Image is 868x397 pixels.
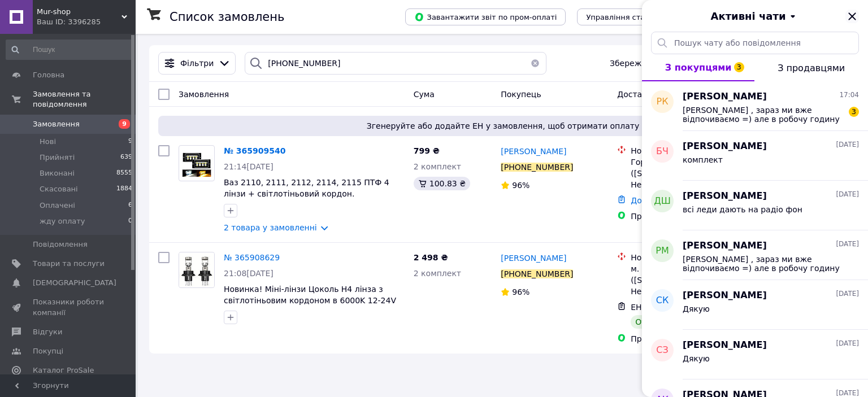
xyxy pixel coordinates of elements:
span: БЧ [656,145,669,158]
span: Покупець [501,90,541,99]
a: Додати ЕН [631,196,675,205]
span: 639 [120,152,132,163]
span: 6 [128,200,132,211]
span: 9 [128,137,132,147]
span: [DATE] [836,190,859,199]
span: ЕН: 20 4512 6774 8961 [631,303,725,312]
span: Виконані [40,168,75,178]
span: Mur-shop [37,7,121,17]
span: Товари та послуги [33,259,105,269]
span: Cума [414,90,435,99]
a: [PERSON_NAME] [501,146,566,157]
a: Фото товару [179,252,215,288]
div: [PHONE_NUMBER] [501,269,573,278]
span: [PERSON_NAME] , зараз ми вже відпочиваємо =) але в робочу годину з радістью вам допоможемо. Залиш... [683,255,843,273]
button: З продавцями [754,54,868,81]
div: Нова Пошта [631,145,748,156]
span: ДШ [654,195,671,208]
span: 2 комплект [414,269,461,278]
span: Показники роботи компанії [33,297,105,317]
div: Пром-оплата [631,211,748,222]
div: Отримано [631,315,682,329]
span: Каталог ProSale [33,365,94,376]
span: Головна [33,70,64,80]
span: Повідомлення [33,239,88,250]
a: № 365908629 [224,253,280,262]
div: 100.83 ₴ [414,177,470,190]
span: [DATE] [836,140,859,150]
span: 1884 [116,184,132,194]
input: Пошук чату або повідомлення [651,32,859,54]
div: Ваш ID: 3396285 [37,17,136,27]
div: [PHONE_NUMBER] [501,163,573,172]
span: 96% [512,181,530,190]
span: 9 [119,119,130,129]
a: Фото товару [179,145,215,181]
span: 21:14[DATE] [224,162,274,171]
span: РК [656,95,668,108]
a: [PERSON_NAME] [501,252,566,264]
span: [PERSON_NAME] , зараз ми вже відпочиваємо =) але в робочу годину з радістью вам допоможемо. Залиш... [683,106,843,124]
div: Городня ([STREET_ADDRESS]: вул. Незалежності, 66 [631,156,748,190]
span: Відгуки [33,327,62,337]
span: Оплачені [40,200,75,211]
span: 0 [128,216,132,226]
span: 2 комплект [414,162,461,171]
a: 2 товара у замовленні [224,223,317,232]
span: Фільтри [180,58,214,69]
button: СЗ[PERSON_NAME][DATE]Дякую [642,330,868,379]
img: Фото товару [179,150,214,177]
span: Управління статусами [586,13,672,21]
span: 2 498 ₴ [414,253,448,262]
div: Пром-оплата [631,333,748,344]
span: [DATE] [836,239,859,249]
button: БЧ[PERSON_NAME][DATE]комплект [642,131,868,181]
span: СК [656,294,669,307]
span: [PERSON_NAME] [501,147,566,156]
span: З покупцями [665,62,732,73]
a: Ваз 2110, 2111, 2112, 2114, 2115 ПТФ 4 лінзи + світлотіньовий кордон. Протитуманки штатні в бампе... [224,178,400,210]
span: [PERSON_NAME] [683,289,767,302]
span: [DEMOGRAPHIC_DATA] [33,278,116,288]
span: 21:08[DATE] [224,269,274,278]
button: СК[PERSON_NAME][DATE]Дякую [642,280,868,330]
button: РМ[PERSON_NAME][DATE][PERSON_NAME] , зараз ми вже відпочиваємо =) але в робочу годину з радістью ... [642,230,868,280]
span: [DATE] [836,289,859,299]
span: [PERSON_NAME] [501,254,566,263]
span: Прийняті [40,152,75,163]
span: [PERSON_NAME] [683,239,767,252]
input: Пошук [6,40,133,60]
span: Замовлення та повідомлення [33,89,136,110]
a: Новинка! Міні-лінзи Цоколь H4 лінза з світлотіньовим кордоном в 6000K 12-24V 80W (15000Lm) у штан... [224,285,396,316]
span: Завантажити звіт по пром-оплаті [414,12,557,22]
span: 3 [734,62,744,72]
input: Пошук за номером замовлення, ПІБ покупця, номером телефону, Email, номером накладної [245,52,546,75]
span: жду оплату [40,216,85,226]
span: [PERSON_NAME] [683,190,767,203]
span: 96% [512,287,530,296]
span: 3 [849,107,859,117]
a: № 365909540 [224,146,285,155]
button: Завантажити звіт по пром-оплаті [405,8,566,25]
button: Активні чати [674,9,836,24]
span: 17:04 [839,90,859,100]
span: Згенеруйте або додайте ЕН у замовлення, щоб отримати оплату [163,120,843,132]
span: Доставка та оплата [617,90,700,99]
span: Дякую [683,304,710,313]
span: Нові [40,137,56,147]
span: всі леди дають на радіо фон [683,205,802,214]
div: Нова Пошта [631,252,748,263]
button: ДШ[PERSON_NAME][DATE]всі леди дають на радіо фон [642,181,868,230]
span: Замовлення [33,119,80,129]
span: Збережені фільтри: [610,58,692,69]
span: Замовлення [179,90,229,99]
h1: Список замовлень [170,10,284,24]
span: Дякую [683,354,710,363]
button: Закрити [845,10,859,23]
span: [PERSON_NAME] [683,140,767,153]
span: Скасовані [40,184,78,194]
